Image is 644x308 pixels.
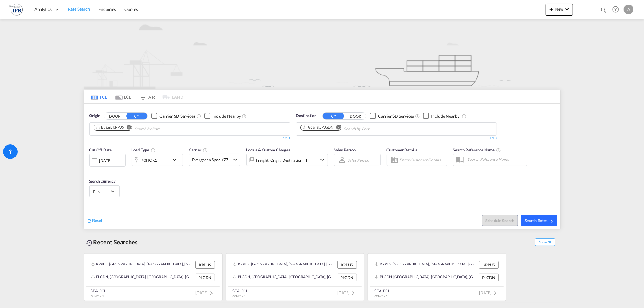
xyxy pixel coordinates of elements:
md-icon: Unchecked: Ignores neighbouring ports when fetching rates.Checked : Includes neighbouring ports w... [462,114,466,119]
md-icon: icon-arrow-right [549,219,553,223]
div: PLGDN, Gdansk, Poland, Eastern Europe , Europe [233,274,335,281]
span: Reset [92,218,103,223]
span: Search Reference Name [453,148,501,152]
div: A [624,5,633,14]
md-icon: icon-backup-restore [86,239,93,246]
button: CY [323,113,344,119]
span: Search Rates [525,218,554,223]
recent-search-card: KRPUS, [GEOGRAPHIC_DATA], [GEOGRAPHIC_DATA], [GEOGRAPHIC_DATA], [GEOGRAPHIC_DATA] & [GEOGRAPHIC_D... [84,253,223,301]
md-icon: The selected Trucker/Carrierwill be displayed in the rate results If the rates are from another f... [203,148,208,153]
div: Carrier SD Services [159,113,195,119]
span: Carrier [189,148,208,152]
span: [DATE] [479,290,499,295]
md-icon: icon-refresh [87,218,92,224]
span: Locals & Custom Charges [246,148,290,152]
div: KRPUS [195,261,215,269]
div: Press delete to remove this chip. [303,125,335,130]
span: Cut Off Date [89,148,112,152]
span: 40HC x 1 [91,294,104,298]
div: KRPUS, Busan, Korea, Republic of, Greater China & Far East Asia, Asia Pacific [375,261,478,269]
md-chips-wrap: Chips container. Use arrow keys to select chips. [93,123,194,134]
input: Search Reference Name [465,155,527,164]
span: Origin [89,113,100,119]
div: Carrier SD Services [378,113,414,119]
div: 1/10 [296,136,497,141]
input: Enter Customer Details [400,155,445,164]
div: Include Nearby [213,113,241,119]
div: Recent Searches [84,235,140,249]
md-checkbox: Checkbox No Ink [151,113,195,119]
md-icon: icon-plus 400-fg [548,5,555,13]
span: Load Type [132,148,155,152]
img: new-FCL.png [84,19,561,89]
div: 1/10 [89,136,290,141]
md-tab-item: AIR [135,90,159,103]
div: PLGDN, Gdansk, Poland, Eastern Europe , Europe [91,274,194,281]
span: 40HC x 1 [233,294,246,298]
md-select: Sales Person [347,156,370,164]
span: Search Currency [89,179,116,183]
span: Rate Search [68,6,90,11]
md-icon: Unchecked: Search for CY (Container Yard) services for all selected carriers.Checked : Search for... [197,114,201,119]
md-icon: icon-information-outline [151,148,155,153]
md-checkbox: Checkbox No Ink [370,113,414,119]
button: Note: By default Schedule search will only considerorigin ports, destination ports and cut off da... [482,215,518,226]
md-icon: icon-chevron-down [171,156,181,164]
span: Customer Details [387,148,417,152]
div: Freight Origin Destination Factory Stuffingicon-chevron-down [246,154,328,166]
md-icon: icon-magnify [600,7,607,13]
input: Chips input. [344,124,401,134]
recent-search-card: KRPUS, [GEOGRAPHIC_DATA], [GEOGRAPHIC_DATA], [GEOGRAPHIC_DATA], [GEOGRAPHIC_DATA] & [GEOGRAPHIC_D... [367,253,506,301]
md-icon: icon-chevron-down [563,5,571,13]
div: PLGDN [479,274,499,281]
div: Press delete to remove this chip. [96,125,125,130]
md-checkbox: Checkbox No Ink [423,113,460,119]
md-tab-item: LCL [111,90,135,103]
div: KRPUS [479,261,499,269]
div: [DATE] [99,158,112,163]
md-checkbox: Checkbox No Ink [204,113,241,119]
md-chips-wrap: Chips container. Use arrow keys to select chips. [300,123,404,134]
md-select: Select Currency: zł PLNPoland Zloty [93,187,116,196]
div: 40HC x1 [142,156,157,164]
md-icon: icon-chevron-right [350,290,357,297]
div: SEA-FCL [91,288,106,294]
div: PLGDN [337,274,357,281]
span: 40HC x 1 [375,294,388,298]
div: KRPUS, Busan, Korea, Republic of, Greater China & Far East Asia, Asia Pacific [233,261,336,269]
div: SEA-FCL [233,288,248,294]
div: Help [610,4,624,15]
span: Analytics [34,6,52,12]
div: Freight Origin Destination Factory Stuffing [256,156,308,164]
div: Include Nearby [431,113,460,119]
md-datepicker: Select [89,166,94,174]
button: Remove [123,125,132,131]
span: [DATE] [195,290,215,295]
md-icon: Unchecked: Ignores neighbouring ports when fetching rates.Checked : Includes neighbouring ports w... [242,114,247,119]
img: 2b726980256c11eeaa87296e05903fd5.png [9,3,23,16]
md-icon: icon-airplane [139,94,147,98]
div: PLGDN, Gdansk, Poland, Eastern Europe , Europe [375,274,477,281]
button: Search Ratesicon-arrow-right [521,215,557,226]
span: [DATE] [337,290,357,295]
md-icon: icon-chevron-right [492,290,499,297]
md-pagination-wrapper: Use the left and right arrow keys to navigate between tabs [87,90,184,103]
button: icon-plus 400-fgNewicon-chevron-down [546,4,573,16]
md-icon: Your search will be saved by the below given name [496,148,501,153]
div: Gdansk, PLGDN [303,125,334,130]
span: Show All [535,238,555,246]
span: Destination [296,113,317,119]
md-icon: Unchecked: Search for CY (Container Yard) services for all selected carriers.Checked : Search for... [415,114,420,119]
div: [DATE] [89,154,126,167]
md-icon: icon-chevron-down [319,156,326,164]
div: SEA-FCL [375,288,390,294]
span: Sales Person [334,148,356,152]
span: Help [610,4,621,14]
span: PLN [93,189,110,194]
recent-search-card: KRPUS, [GEOGRAPHIC_DATA], [GEOGRAPHIC_DATA], [GEOGRAPHIC_DATA], [GEOGRAPHIC_DATA] & [GEOGRAPHIC_D... [226,253,364,301]
button: CY [126,113,147,119]
div: Busan, KRPUS [96,125,124,130]
span: Quotes [124,7,138,12]
div: icon-magnify [600,7,607,16]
